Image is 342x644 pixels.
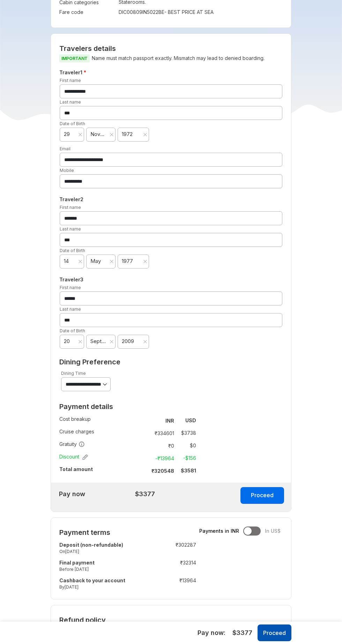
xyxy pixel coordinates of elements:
label: First name [60,285,81,290]
label: Date of Birth [60,328,85,333]
svg: close [110,259,114,264]
td: Cruise charges [59,427,144,439]
svg: close [143,132,147,137]
td: Fare code [59,7,115,17]
div: DIC00809IN5022BE - BEST PRICE AT SEA [119,9,229,16]
button: Clear [110,338,114,345]
label: Last name [60,306,81,312]
h2: Payment terms [59,528,196,537]
button: Clear [78,258,82,265]
h2: Refund policy [59,616,283,624]
span: Discount [59,453,88,460]
span: $3377 [232,628,252,637]
h5: Traveler 2 [58,195,284,204]
td: ₹ 0 [148,441,177,450]
span: Payments in INR [199,528,239,535]
button: Clear [78,131,82,138]
td: -$ 156 [177,453,196,463]
svg: close [143,259,147,264]
td: $ 0 [177,441,196,450]
td: ₹ 13964 [155,576,196,593]
label: Last name [60,99,81,105]
strong: Final payment [59,560,95,566]
svg: close [110,132,114,137]
button: Clear [143,258,147,265]
td: ₹ 334601 [148,428,177,438]
button: Clear [110,258,114,265]
strong: Deposit (non-refundable) [59,542,123,548]
span: IMPORTANT [59,54,90,62]
label: Date of Birth [60,121,85,126]
strong: ₹ 320548 [151,468,174,474]
button: Clear [110,131,114,138]
small: Before [DATE] [59,566,151,572]
span: 2009 [122,338,140,345]
button: Clear [143,131,147,138]
button: Clear [78,338,82,345]
h5: Traveler 1 [58,68,284,77]
h5: Pay now: [198,629,225,637]
td: ₹ 302287 [155,540,196,558]
td: : [144,439,148,452]
h2: Dining Preference [59,358,283,366]
small: By [DATE] [59,584,151,590]
label: First name [60,205,81,210]
td: : [144,427,148,439]
h5: Traveler 3 [58,275,284,284]
h2: Payment details [59,402,196,411]
td: $ 3738 [177,428,196,438]
td: : [144,414,148,427]
td: ₹ 32314 [155,558,196,576]
td: : [115,7,119,17]
h2: Travelers details [59,44,283,53]
span: November [90,131,107,138]
strong: Total amount [59,466,93,472]
span: 29 [64,131,76,138]
span: 1977 [122,258,140,265]
td: $3377 [92,488,155,500]
svg: close [110,340,114,344]
span: September [90,338,107,345]
label: First name [60,78,81,83]
td: : [144,452,148,464]
label: Last name [60,226,81,232]
label: Dining Time [61,371,86,376]
label: Date of Birth [60,248,85,253]
small: On [DATE] [59,548,151,554]
td: : [151,540,155,558]
td: Pay now [51,488,92,500]
td: -₹ 13964 [148,453,177,463]
strong: $ 3581 [181,468,196,473]
td: : [144,464,148,477]
p: Name must match passport exactly. Mismatch may lead to denied boarding. [59,54,283,63]
label: Mobile [60,168,74,173]
strong: INR [165,418,174,424]
svg: close [143,340,147,344]
svg: close [78,132,82,137]
span: 1972 [122,131,140,138]
button: Clear [143,338,147,345]
td: Cost breakup [59,414,144,427]
label: Email [60,146,70,151]
span: 14 [64,258,76,265]
strong: USD [185,417,196,423]
span: May [90,258,107,265]
button: Proceed [258,624,291,641]
td: : [151,576,155,593]
span: Gratuity [59,441,85,448]
svg: close [78,259,82,264]
span: 20 [64,338,76,345]
td: : [151,558,155,576]
svg: close [78,340,82,344]
span: In US$ [265,528,281,535]
strong: Cashback to your account [59,577,125,583]
button: Proceed [240,487,284,504]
